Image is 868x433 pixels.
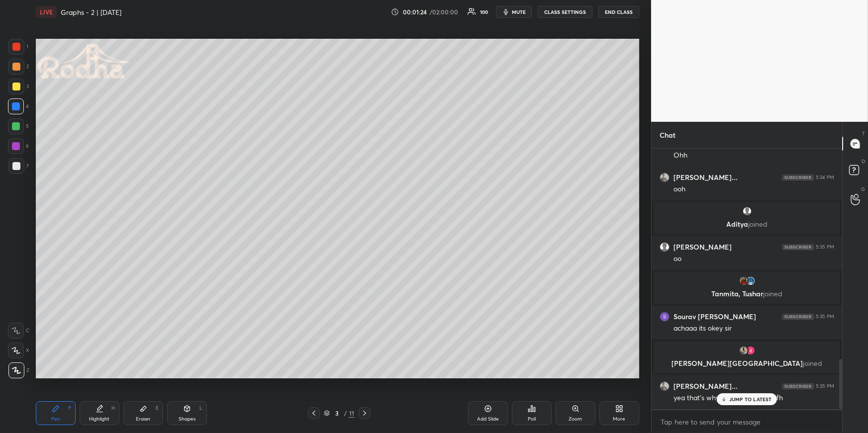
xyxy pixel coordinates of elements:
div: yea that's why shifted back to wfh [674,393,834,403]
img: default.png [742,206,752,216]
div: LIVE [36,6,57,18]
div: P [68,406,71,411]
div: Highlight [89,417,109,422]
div: Poll [528,417,536,422]
div: Zoom [569,417,582,422]
div: grid [652,149,842,409]
img: thumbnail.jpg [660,312,669,321]
div: 11 [349,409,355,418]
div: 2 [8,59,29,75]
img: 4P8fHbbgJtejmAAAAAElFTkSuQmCC [782,383,814,389]
div: 7 [8,158,29,174]
div: / [344,410,347,416]
div: Ohh [674,151,834,161]
button: CLASS SETTINGS [538,6,592,18]
div: 5:35 PM [816,244,834,250]
div: 100 [480,9,488,14]
img: thumbnail.jpg [745,346,755,355]
div: 5 [8,118,29,134]
div: Shapes [179,417,195,422]
p: G [861,185,865,193]
img: thumbnail.jpg [660,173,669,182]
p: [PERSON_NAME][GEOGRAPHIC_DATA] [660,359,834,367]
p: D [862,158,865,165]
img: 4P8fHbbgJtejmAAAAAElFTkSuQmCC [782,174,814,180]
button: END CLASS [598,6,639,18]
div: L [199,406,202,411]
div: 5:35 PM [816,383,834,389]
img: default.png [660,243,669,252]
div: X [8,343,29,358]
div: oo [674,254,834,264]
div: E [156,406,159,411]
img: thumbnail.jpg [738,276,748,286]
span: mute [512,8,526,15]
span: joined [748,219,768,229]
p: JUMP TO LATEST [729,396,772,402]
h6: [PERSON_NAME]... [674,173,738,182]
p: Chat [652,122,683,148]
img: 4P8fHbbgJtejmAAAAAElFTkSuQmCC [782,314,814,320]
img: 4P8fHbbgJtejmAAAAAElFTkSuQmCC [782,244,814,250]
h6: [PERSON_NAME] [674,243,732,252]
h4: Graphs - 2 | [DATE] [61,7,121,17]
div: Z [8,362,29,378]
h6: Sourav [PERSON_NAME] [674,312,756,321]
p: Aditya [660,220,834,228]
div: More [613,417,625,422]
div: 3 [8,79,29,94]
div: 6 [8,138,29,154]
button: mute [496,6,532,18]
div: Add Slide [477,417,499,422]
div: C [8,323,29,339]
div: 1 [8,39,28,55]
div: ooh [674,184,834,194]
div: achaaa its okey sir [674,324,834,334]
h6: [PERSON_NAME]... [674,382,738,391]
p: T [862,130,865,137]
div: 4 [8,98,29,114]
div: H [111,406,115,411]
div: 5:34 PM [816,174,834,180]
p: Tanmita, Tushar [660,290,834,298]
div: 5:35 PM [816,314,834,320]
img: thumbnail.jpg [738,346,748,355]
div: Pen [51,417,60,422]
span: joined [763,289,782,298]
div: Eraser [136,417,151,422]
span: joined [803,358,822,368]
img: thumbnail.jpg [660,382,669,391]
div: 3 [332,410,342,416]
img: thumbnail.jpg [745,276,755,286]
